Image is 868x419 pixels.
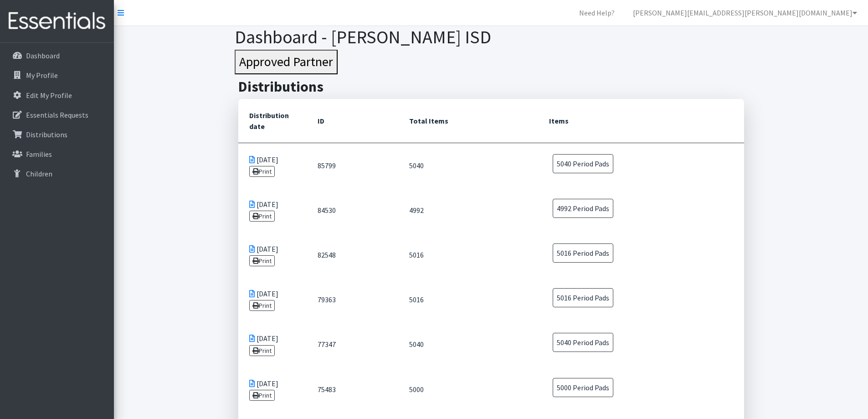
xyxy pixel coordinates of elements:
[307,367,399,412] td: 75483
[26,110,88,119] p: Essentials Requests
[235,26,747,48] h1: Dashboard - [PERSON_NAME] ISD
[307,188,399,233] td: 84530
[26,150,52,159] p: Families
[249,300,275,311] a: Print
[4,47,110,65] a: Dashboard
[238,277,307,322] td: [DATE]
[553,378,613,397] span: 5000 Period Pads
[553,243,613,263] span: 5016 Period Pads
[238,322,307,367] td: [DATE]
[235,50,338,74] button: Approved Partner
[238,233,307,277] td: [DATE]
[26,71,58,80] p: My Profile
[553,333,613,352] span: 5040 Period Pads
[398,233,538,277] td: 5016
[238,78,744,95] h2: Distributions
[398,143,538,188] td: 5040
[4,66,110,84] a: My Profile
[398,367,538,412] td: 5000
[26,51,60,60] p: Dashboard
[307,322,399,367] td: 77347
[572,4,622,22] a: Need Help?
[398,188,538,233] td: 4992
[238,367,307,412] td: [DATE]
[26,169,52,178] p: Children
[553,154,613,173] span: 5040 Period Pads
[238,99,307,143] th: Distribution date
[538,99,744,143] th: Items
[26,130,67,139] p: Distributions
[398,99,538,143] th: Total Items
[307,143,399,188] td: 85799
[626,4,864,22] a: [PERSON_NAME][EMAIL_ADDRESS][PERSON_NAME][DOMAIN_NAME]
[4,106,110,124] a: Essentials Requests
[4,125,110,144] a: Distributions
[249,390,275,401] a: Print
[398,277,538,322] td: 5016
[249,211,275,222] a: Print
[238,143,307,188] td: [DATE]
[307,277,399,322] td: 79363
[4,145,110,163] a: Families
[398,322,538,367] td: 5040
[307,233,399,277] td: 82548
[26,91,72,100] p: Edit My Profile
[249,345,275,356] a: Print
[553,199,613,218] span: 4992 Period Pads
[4,86,110,104] a: Edit My Profile
[307,99,399,143] th: ID
[238,188,307,233] td: [DATE]
[4,165,110,183] a: Children
[249,255,275,266] a: Print
[4,6,110,36] img: HumanEssentials
[553,288,613,307] span: 5016 Period Pads
[249,166,275,177] a: Print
